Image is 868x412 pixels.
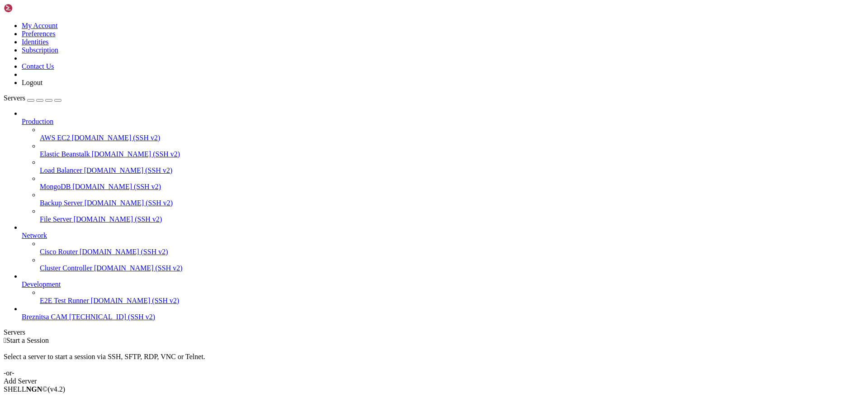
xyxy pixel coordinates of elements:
[40,158,864,175] li: Load Balancer [DOMAIN_NAME] (SSH v2)
[22,38,49,46] a: Identities
[40,199,864,207] a: Backup Server [DOMAIN_NAME] (SSH v2)
[22,109,864,223] li: Production
[40,240,864,256] li: Cisco Router [DOMAIN_NAME] (SSH v2)
[22,118,864,126] a: Production
[4,94,25,102] span: Servers
[40,248,864,256] a: Cisco Router [DOMAIN_NAME] (SSH v2)
[4,377,864,385] div: Add Server
[22,223,864,272] li: Network
[40,175,864,191] li: MongoDB [DOMAIN_NAME] (SSH v2)
[92,150,180,158] span: [DOMAIN_NAME] (SSH v2)
[22,272,864,305] li: Development
[40,166,82,174] span: Load Balancer
[74,215,162,223] span: [DOMAIN_NAME] (SSH v2)
[40,191,864,207] li: Backup Server [DOMAIN_NAME] (SSH v2)
[22,305,864,321] li: Breznitsa CAM [TECHNICAL_ID] (SSH v2)
[69,313,155,321] span: [TECHNICAL_ID] (SSH v2)
[40,150,864,158] a: Elastic Beanstalk [DOMAIN_NAME] (SSH v2)
[72,183,161,190] span: [DOMAIN_NAME] (SSH v2)
[40,183,864,191] a: MongoDB [DOMAIN_NAME] (SSH v2)
[4,328,864,336] div: Servers
[26,385,42,393] b: NGN
[94,264,183,272] span: [DOMAIN_NAME] (SSH v2)
[40,166,864,175] a: Load Balancer [DOMAIN_NAME] (SSH v2)
[4,385,65,393] span: SHELL ©
[40,134,70,142] span: AWS EC2
[22,280,61,288] span: Development
[22,30,56,38] a: Preferences
[40,289,864,305] li: E2E Test Runner [DOMAIN_NAME] (SSH v2)
[40,264,92,272] span: Cluster Controller
[22,313,67,321] span: Breznitsa CAM
[48,385,66,393] span: 4.2.0
[40,199,83,207] span: Backup Server
[40,150,90,158] span: Elastic Beanstalk
[40,207,864,223] li: File Server [DOMAIN_NAME] (SSH v2)
[91,297,179,304] span: [DOMAIN_NAME] (SSH v2)
[4,94,61,102] a: Servers
[4,4,56,13] img: Shellngn
[40,256,864,272] li: Cluster Controller [DOMAIN_NAME] (SSH v2)
[40,134,864,142] a: AWS EC2 [DOMAIN_NAME] (SSH v2)
[40,264,864,272] a: Cluster Controller [DOMAIN_NAME] (SSH v2)
[22,22,58,29] a: My Account
[22,232,864,240] a: Network
[40,126,864,142] li: AWS EC2 [DOMAIN_NAME] (SSH v2)
[22,313,864,321] a: Breznitsa CAM [TECHNICAL_ID] (SSH v2)
[22,46,58,54] a: Subscription
[40,248,78,256] span: Cisco Router
[4,345,864,377] div: Select a server to start a session via SSH, SFTP, RDP, VNC or Telnet. -or-
[6,336,49,344] span: Start a Session
[85,199,173,207] span: [DOMAIN_NAME] (SSH v2)
[22,280,864,289] a: Development
[22,118,53,125] span: Production
[40,183,71,190] span: MongoDB
[22,232,47,239] span: Network
[4,336,6,344] span: 
[84,166,173,174] span: [DOMAIN_NAME] (SSH v2)
[40,215,864,223] a: File Server [DOMAIN_NAME] (SSH v2)
[72,134,160,142] span: [DOMAIN_NAME] (SSH v2)
[22,79,42,86] a: Logout
[40,297,89,304] span: E2E Test Runner
[80,248,168,256] span: [DOMAIN_NAME] (SSH v2)
[40,297,864,305] a: E2E Test Runner [DOMAIN_NAME] (SSH v2)
[40,215,72,223] span: File Server
[40,142,864,158] li: Elastic Beanstalk [DOMAIN_NAME] (SSH v2)
[22,62,54,70] a: Contact Us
